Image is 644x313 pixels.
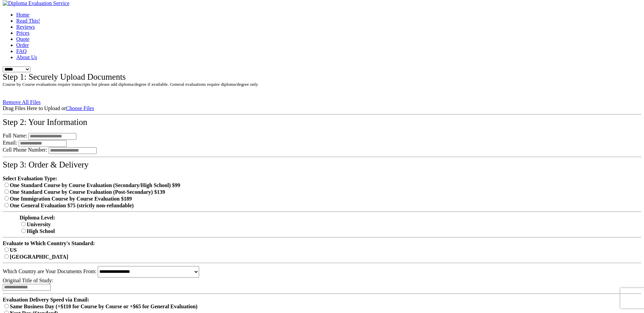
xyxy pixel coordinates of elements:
a: Choose Files [66,105,94,111]
img: Diploma Evaluation Service [3,0,69,6]
b: US [3,247,17,253]
a: Prices [16,30,29,36]
input: One Standard Course by Course Evaluation (Post-Secondary) $139 [4,189,9,194]
b: One Standard Course by Course Evaluation (Secondary/High School) $99 [3,182,180,188]
label: Cell Phone Number: [3,147,47,153]
input: High School [21,229,26,233]
label: Step 2: Your Information [3,118,87,127]
b: One Immigration Course by Course Evaluation $189 [3,196,132,202]
label: Which Country are Your Documents From: [3,268,96,274]
b: Diploma Level: [20,215,55,220]
label: Step 3: Order & Delivery [3,160,89,169]
a: Order [16,42,29,48]
small: Course by Course evaluations require transcripts but please add diploma/degree if available. Gene... [3,82,641,87]
label: Step 1: Securely Upload Documents [3,72,126,81]
b: One Standard Course by Course Evaluation (Post-Secondary) $139 [3,189,165,195]
span: Drag Files Here to Upload or [3,105,94,111]
a: FAQ [16,48,27,54]
label: Email: [3,140,17,146]
b: One General Evaluation $75 (strictly non-refundable) [3,203,134,208]
b: Evaluation Delivery Speed via Email: [3,297,89,303]
input: Same Business Day (+$110 for Course by Course or +$65 for General Evaluation) [4,304,9,308]
input: [GEOGRAPHIC_DATA] [4,254,9,259]
b: High School [20,228,55,234]
a: Reviews [16,24,35,30]
b: University [20,221,51,227]
b: Evaluate to Which Country's Standard: [3,240,95,246]
input: One General Evaluation $75 (strictly non-refundable) [4,203,9,207]
a: Home [16,12,29,18]
a: Read This! [16,18,40,24]
input: One Immigration Course by Course Evaluation $189 [4,196,9,201]
input: US [4,247,9,252]
input: One Standard Course by Course Evaluation (Secondary/High School) $99 [4,183,9,187]
a: Remove All Files [3,99,41,105]
a: Quote [16,36,29,42]
b: [GEOGRAPHIC_DATA] [3,254,68,260]
input: University [21,222,26,226]
label: Full Name: [3,133,27,138]
b: Same Business Day (+$110 for Course by Course or +$65 for General Evaluation) [3,304,197,309]
b: Select Evaluation Type: [3,176,57,181]
a: About Us [16,54,37,60]
label: Original Title of Study: [3,278,53,283]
